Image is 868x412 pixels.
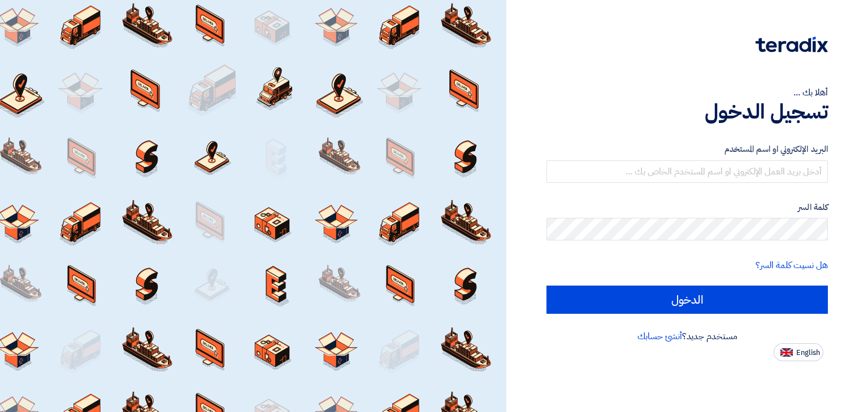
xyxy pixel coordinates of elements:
[546,330,828,343] div: مستخدم جديد؟
[756,258,828,272] a: هل نسيت كلمة السر؟
[546,99,828,124] h1: تسجيل الدخول
[546,143,828,156] label: البريد الإلكتروني او اسم المستخدم
[780,348,793,357] img: en-US.png
[756,37,828,52] img: Teradix logo
[796,349,820,357] span: English
[546,86,828,99] div: أهلا بك ...
[637,330,682,343] a: أنشئ حسابك
[546,201,828,214] label: كلمة السر
[546,286,828,314] input: الدخول
[774,343,823,361] button: English
[546,160,828,183] input: أدخل بريد العمل الإلكتروني او اسم المستخدم الخاص بك ...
